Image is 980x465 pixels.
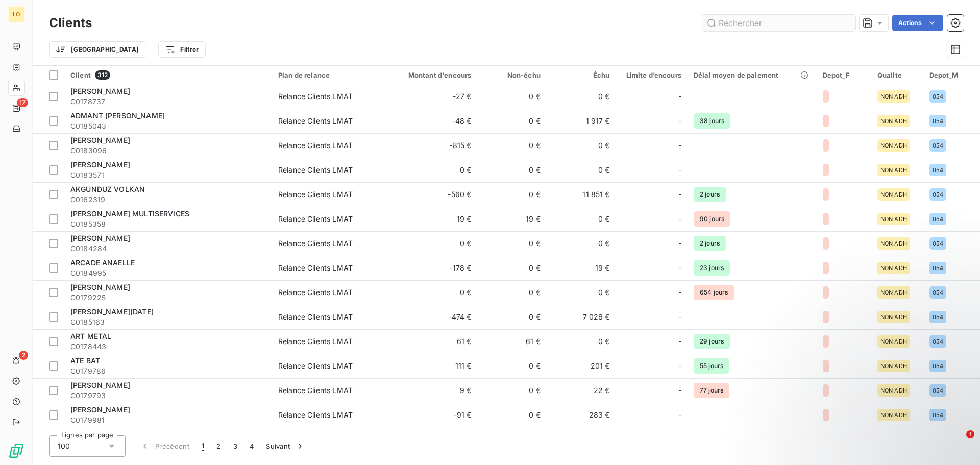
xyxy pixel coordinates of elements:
td: 0 € [477,231,547,256]
span: 054 [933,240,943,247]
button: 3 [227,435,243,457]
span: - [678,287,681,298]
div: Relance Clients LMAT [278,385,353,396]
span: C0183571 [70,170,266,180]
span: C0178737 [70,96,266,107]
span: - [678,116,681,126]
div: Relance Clients LMAT [278,116,353,126]
div: Relance Clients LMAT [278,336,353,347]
span: [PERSON_NAME] [70,87,130,95]
div: LO [8,6,24,22]
td: 0 € [477,403,547,427]
span: C0179981 [70,415,266,425]
span: [PERSON_NAME] [70,405,130,414]
td: 0 € [477,109,547,133]
div: Relance Clients LMAT [278,312,353,322]
div: Relance Clients LMAT [278,214,353,224]
span: 23 jours [694,260,730,276]
span: NON ADH [880,216,907,222]
td: 0 € [384,158,477,182]
span: 38 jours [694,113,730,129]
td: 0 € [547,207,616,231]
span: [PERSON_NAME] MULTISERVICES [70,209,189,218]
span: C0185358 [70,219,266,229]
div: Relance Clients LMAT [278,140,353,151]
td: 0 € [477,182,547,207]
span: AKGUNDUZ VOLKAN [70,185,145,193]
button: 4 [243,435,260,457]
span: C0179786 [70,366,266,376]
div: Relance Clients LMAT [278,287,353,298]
div: Relance Clients LMAT [278,263,353,273]
span: - [678,312,681,322]
td: 0 € [547,280,616,305]
span: 2 [19,351,28,360]
td: 283 € [547,403,616,427]
span: C0184995 [70,268,266,278]
div: Délai moyen de paiement [694,71,811,79]
span: C0184284 [70,243,266,254]
span: 054 [933,118,943,124]
span: [PERSON_NAME] [70,283,130,291]
span: C0178443 [70,341,266,352]
div: Depot_F [823,71,865,79]
span: NON ADH [880,289,907,296]
span: 054 [933,314,943,320]
td: 0 € [477,84,547,109]
img: Logo LeanPay [8,443,24,459]
td: -178 € [384,256,477,280]
td: 0 € [477,378,547,403]
span: [PERSON_NAME] [70,234,130,242]
span: NON ADH [880,338,907,345]
span: C0179793 [70,390,266,401]
td: 22 € [547,378,616,403]
span: 054 [933,363,943,369]
span: 2 jours [694,187,726,202]
span: 054 [933,338,943,345]
span: 1 [202,441,204,451]
div: Qualite [877,71,917,79]
button: 1 [195,435,210,457]
span: 054 [933,93,943,100]
span: 054 [933,142,943,149]
span: ADMANT [PERSON_NAME] [70,111,165,120]
span: 054 [933,167,943,173]
button: Actions [892,15,943,31]
td: -48 € [384,109,477,133]
span: - [678,165,681,175]
span: 17 [17,98,28,107]
span: C0183096 [70,145,266,156]
td: 0 € [547,133,616,158]
div: Limite d’encours [622,71,681,79]
button: Précédent [134,435,195,457]
h3: Clients [49,14,92,32]
td: -560 € [384,182,477,207]
td: -27 € [384,84,477,109]
div: Relance Clients LMAT [278,361,353,371]
span: ATE BAT [70,356,100,365]
span: Client [70,71,91,79]
span: ART METAL [70,332,111,340]
span: [PERSON_NAME] [70,136,130,144]
span: - [678,91,681,102]
td: 0 € [384,231,477,256]
td: -815 € [384,133,477,158]
span: 054 [933,265,943,271]
span: 55 jours [694,358,729,374]
span: C0162319 [70,194,266,205]
span: NON ADH [880,265,907,271]
button: Filtrer [158,41,205,58]
div: Relance Clients LMAT [278,165,353,175]
span: NON ADH [880,142,907,149]
div: Relance Clients LMAT [278,238,353,249]
span: 054 [933,289,943,296]
span: - [678,336,681,347]
td: -91 € [384,403,477,427]
span: - [678,214,681,224]
td: 111 € [384,354,477,378]
td: 0 € [477,280,547,305]
iframe: Intercom notifications message [776,366,980,437]
span: C0179225 [70,292,266,303]
div: Relance Clients LMAT [278,91,353,102]
span: 312 [95,70,110,80]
